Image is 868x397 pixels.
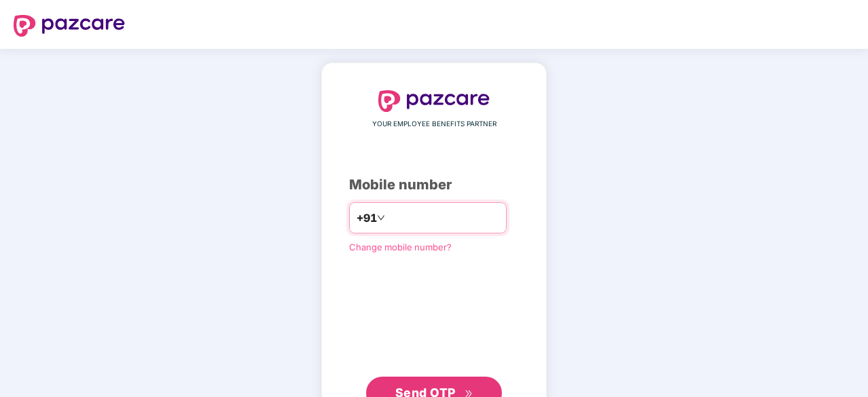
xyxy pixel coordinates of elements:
span: +91 [357,210,377,227]
span: down [377,214,385,222]
a: Change mobile number? [349,242,452,252]
img: logo [378,90,490,112]
img: logo [14,15,125,37]
div: Mobile number [349,174,519,195]
span: YOUR EMPLOYEE BENEFITS PARTNER [372,119,496,130]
